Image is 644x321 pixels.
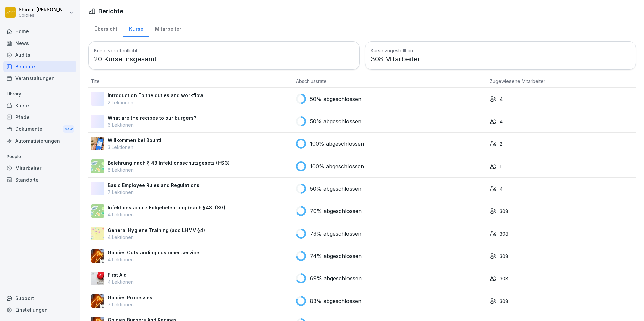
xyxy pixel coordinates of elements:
p: 4 Lektionen [108,256,199,263]
a: Kurse [3,100,76,111]
p: 4 Lektionen [108,234,205,241]
p: 7 Lektionen [108,189,199,196]
p: Goldies Outstanding customer service [108,249,199,256]
p: 1 [500,163,501,170]
p: Library [3,89,76,100]
p: Introduction To the duties and workflow [108,92,203,99]
a: Veranstaltungen [3,72,76,84]
th: Abschlussrate [293,75,487,88]
p: 70% abgeschlossen [310,207,362,215]
p: 3 Lektionen [108,144,163,151]
p: Goldies Processes [108,294,152,301]
h1: Berichte [98,7,123,16]
p: General Hygiene Training (acc LHMV §4) [108,227,205,234]
img: eeyzhgsrb1oapoggjvfn01rs.png [91,159,104,173]
p: 308 [500,253,508,260]
a: Berichte [3,61,76,72]
p: 50% abgeschlossen [310,95,361,103]
a: News [3,37,76,49]
p: Willkommen bei Bounti! [108,137,163,144]
p: 100% abgeschlossen [310,162,364,170]
p: 4 Lektionen [108,278,134,285]
p: 7 Lektionen [108,301,152,308]
img: rd8noi9myd5hshrmayjayi2t.png [91,227,104,240]
p: 308 [500,230,508,237]
p: 20 Kurse insgesamt [94,54,354,64]
p: 4 [500,185,503,192]
img: ovcsqbf2ewum2utvc3o527vw.png [91,272,104,285]
p: 74% abgeschlossen [310,252,362,260]
p: 308 [500,208,508,215]
p: Belehrung nach § 43 Infektionsschutzgesetz (IfSG) [108,159,230,166]
p: 4 [500,118,503,125]
p: 308 [500,275,508,282]
p: People [3,151,76,162]
a: Standorte [3,174,76,186]
p: 50% abgeschlossen [310,117,361,125]
div: Dokumente [3,123,76,135]
p: 73% abgeschlossen [310,230,361,238]
a: Audits [3,49,76,61]
a: Pfade [3,111,76,123]
img: xgfduithoxxyhirrlmyo7nin.png [91,137,104,150]
p: 2 Lektionen [108,99,203,106]
img: p739flnsdh8gpse8zjqpm4at.png [91,249,104,263]
a: Mitarbeiter [149,20,187,37]
p: 2 [500,140,502,147]
p: 308 [500,298,508,305]
div: New [63,125,74,133]
p: What are the recipes to our burgers? [108,114,196,121]
p: 6 Lektionen [108,121,196,128]
a: Kurse [123,20,149,37]
p: Goldies [19,13,68,18]
h3: Kurse veröffentlicht [94,47,354,54]
p: Shimrit [PERSON_NAME] [19,7,68,13]
a: Automatisierungen [3,135,76,147]
img: tgff07aey9ahi6f4hltuk21p.png [91,204,104,218]
p: Infektionsschutz Folgebelehrung (nach §43 IfSG) [108,204,225,211]
p: 4 [500,95,503,103]
a: Mitarbeiter [3,162,76,174]
a: DokumenteNew [3,123,76,135]
div: Support [3,292,76,304]
a: Einstellungen [3,304,76,316]
a: Übersicht [88,20,123,37]
h3: Kurse zugestellt an [371,47,631,54]
p: First Aid [108,271,134,278]
p: 4 Lektionen [108,211,225,218]
p: 308 Mitarbeiter [371,54,631,64]
img: dstmp2epwm636xymg8o1eqib.png [91,294,104,308]
p: 69% abgeschlossen [310,274,362,282]
span: Zugewiesene Mitarbeiter [490,78,545,84]
p: 83% abgeschlossen [310,297,361,305]
p: Basic Employee Rules and Regulations [108,182,199,189]
p: 50% abgeschlossen [310,185,361,193]
p: 100% abgeschlossen [310,140,364,148]
p: 8 Lektionen [108,166,230,173]
a: Home [3,25,76,37]
span: Titel [91,78,101,84]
